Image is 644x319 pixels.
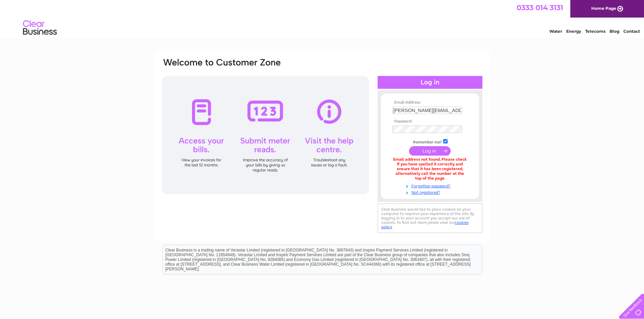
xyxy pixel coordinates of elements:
input: Submit [409,146,451,156]
a: Not registered? [392,189,469,195]
a: Water [549,29,562,34]
a: 0333 014 3131 [517,3,563,12]
a: Energy [566,29,581,34]
th: Password: [391,119,469,124]
div: Clear Business would like to place cookies on your computer to improve your experience of the sit... [378,204,482,233]
td: Remember me? [391,138,469,145]
a: Forgotten password? [392,182,469,189]
th: Email Address: [391,100,469,105]
a: Telecoms [585,29,605,34]
a: Blog [610,29,619,34]
a: Contact [623,29,640,34]
div: Clear Business is a trading name of Verastar Limited (registered in [GEOGRAPHIC_DATA] No. 3667643... [163,4,482,33]
div: Email address not found. Please check if you have spelled it correctly and ensure that it has bee... [392,157,468,181]
a: cookies policy [381,220,469,229]
img: logo.png [23,18,57,38]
